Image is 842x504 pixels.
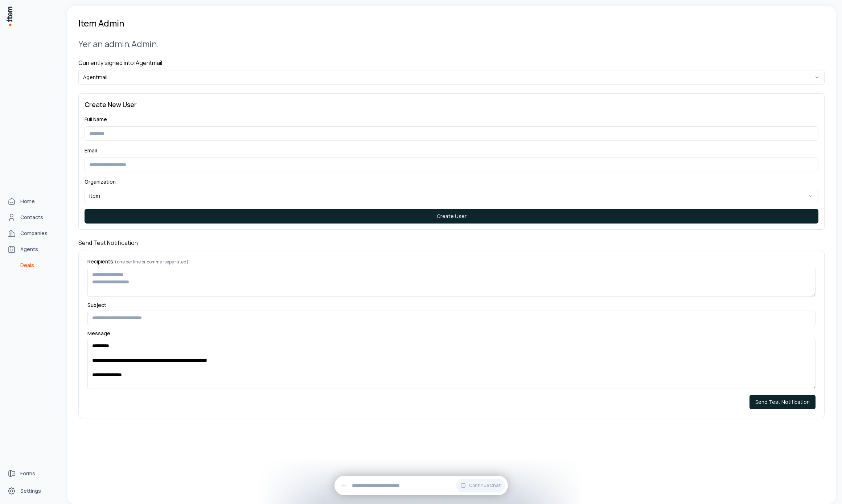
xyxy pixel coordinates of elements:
span: Settings [20,487,41,495]
a: Home [4,194,59,209]
button: Send Test Notification [749,395,816,409]
a: Settings [4,484,59,498]
h1: Item Admin [78,17,124,29]
label: Organization [85,178,116,185]
a: Contacts [4,210,59,225]
button: Continue Chat [456,479,505,492]
button: Create User [85,209,818,224]
h4: Send Test Notification [78,238,825,247]
span: Forms [20,470,35,477]
a: Companies [4,226,59,241]
span: Deals [20,262,34,269]
a: Forms [4,466,59,481]
span: Agents [20,246,38,253]
h4: Currently signed into: Agentmail [78,58,825,67]
img: Item Brain Logo [6,6,13,26]
span: Home [20,198,35,205]
span: Companies [20,230,48,237]
div: Continue Chat [334,476,508,495]
a: deals [4,258,59,273]
label: Subject [87,303,816,308]
a: Agents [4,242,59,257]
span: Contacts [20,214,43,221]
label: Email [85,147,97,154]
label: Message [87,331,816,336]
span: Continue Chat [469,483,501,488]
h2: Yer an admin, Admin . [78,38,825,50]
h3: Create New User [85,99,818,110]
label: Recipients [87,259,816,265]
span: (one per line or comma-separated) [115,259,189,265]
label: Full Name [85,116,107,123]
